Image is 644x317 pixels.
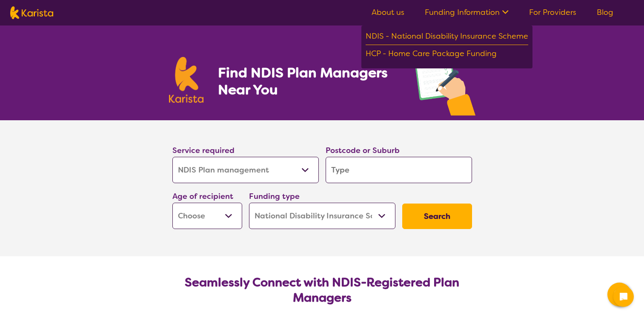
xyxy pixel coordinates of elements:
img: plan-management [413,46,475,120]
label: Funding type [249,191,300,201]
label: Service required [172,145,235,156]
label: Postcode or Suburb [326,145,400,156]
a: About us [372,7,404,17]
input: Type [326,157,472,183]
button: Search [402,204,472,229]
a: Blog [597,7,613,17]
a: For Providers [529,7,576,17]
button: Channel Menu [607,283,631,306]
label: Age of recipient [172,191,233,201]
img: Karista logo [10,6,53,19]
div: NDIS - National Disability Insurance Scheme [366,30,528,45]
a: Funding Information [425,7,509,17]
h1: Find NDIS Plan Managers Near You [218,64,396,98]
img: Karista logo [169,57,204,103]
h2: Seamlessly Connect with NDIS-Registered Plan Managers [179,275,465,306]
div: HCP - Home Care Package Funding [366,47,528,62]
